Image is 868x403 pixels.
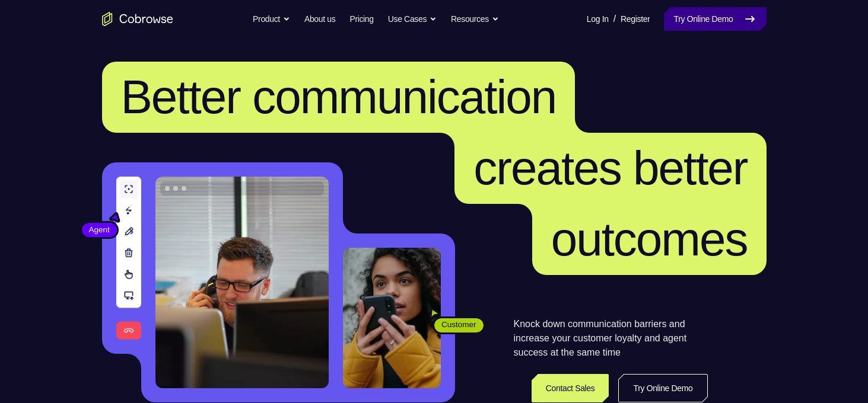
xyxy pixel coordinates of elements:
[621,7,650,31] a: Register
[121,71,557,123] span: Better communication
[613,12,616,26] span: /
[304,7,335,31] a: About us
[514,317,708,360] p: Knock down communication barriers and increase your customer loyalty and agent success at the sam...
[253,7,290,31] button: Product
[155,177,329,388] img: A customer support agent talking on the phone
[551,213,748,266] span: outcomes
[664,7,766,31] a: Try Online Demo
[532,374,609,402] a: Contact Sales
[618,374,707,402] a: Try Online Demo
[343,248,441,388] img: A customer holding their phone
[388,7,437,31] button: Use Cases
[587,7,609,31] a: Log In
[451,7,499,31] button: Resources
[102,12,173,26] a: Go to the home page
[349,7,373,31] a: Pricing
[473,142,747,194] span: creates better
